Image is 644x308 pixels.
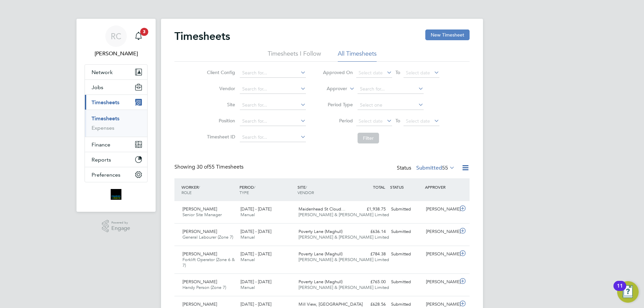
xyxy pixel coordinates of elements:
[240,257,255,262] span: Manual
[205,102,235,108] label: Site
[299,229,342,234] span: Poverty Lane (Maghull)
[393,116,402,125] span: To
[182,301,217,307] span: [PERSON_NAME]
[92,157,111,163] span: Reports
[240,279,271,285] span: [DATE] - [DATE]
[296,181,354,198] div: SITE
[442,165,448,171] span: 55
[306,184,307,190] span: /
[132,25,145,47] a: 3
[92,141,110,148] span: Finance
[85,110,147,137] div: Timesheets
[85,50,148,58] span: Roselyn Coelho
[423,249,458,260] div: [PERSON_NAME]
[617,281,639,303] button: Open Resource Center, 11 new notifications
[205,134,235,140] label: Timesheet ID
[238,181,296,198] div: PERIOD
[299,301,363,307] span: Mill View, [GEOGRAPHIC_DATA]
[240,68,306,78] input: Search for...
[299,212,389,218] span: [PERSON_NAME] & [PERSON_NAME] Limited
[240,212,255,218] span: Manual
[111,189,121,200] img: bromak-logo-retina.png
[85,65,147,79] button: Network
[102,220,130,233] a: Powered byEngage
[85,25,148,58] a: RC[PERSON_NAME]
[299,251,342,257] span: Poverty Lane (Maghull)
[388,181,423,193] div: STATUS
[182,212,222,218] span: Senior Site Manager
[388,276,423,288] div: Submitted
[239,190,249,195] span: TYPE
[240,101,306,110] input: Search for...
[111,226,130,231] span: Engage
[240,234,255,240] span: Manual
[354,204,388,215] div: £1,938.75
[240,84,306,94] input: Search for...
[338,50,377,62] li: All Timesheets
[358,133,379,143] button: Filter
[92,172,120,178] span: Preferences
[197,164,209,170] span: 30 of
[359,70,383,76] span: Select date
[92,84,103,90] span: Jobs
[140,28,148,36] span: 3
[373,184,385,190] span: TOTAL
[240,301,271,307] span: [DATE] - [DATE]
[388,204,423,215] div: Submitted
[298,190,314,195] span: VENDOR
[197,164,244,170] span: 55 Timesheets
[182,285,226,290] span: Handy Person (Zone 7)
[423,276,458,288] div: [PERSON_NAME]
[423,226,458,237] div: [PERSON_NAME]
[317,85,347,92] label: Approver
[182,234,233,240] span: General Labourer (Zone 7)
[92,115,119,122] a: Timesheets
[423,181,458,193] div: APPROVER
[199,184,200,190] span: /
[205,69,235,75] label: Client Config
[425,29,470,40] button: New Timesheet
[92,99,119,106] span: Timesheets
[240,133,306,142] input: Search for...
[111,220,130,226] span: Powered by
[268,50,321,62] li: Timesheets I Follow
[323,102,353,108] label: Period Type
[406,70,430,76] span: Select date
[299,279,342,285] span: Poverty Lane (Maghull)
[299,285,389,290] span: [PERSON_NAME] & [PERSON_NAME] Limited
[359,118,383,124] span: Select date
[85,137,147,152] button: Finance
[354,276,388,288] div: £765.00
[182,279,217,285] span: [PERSON_NAME]
[299,206,345,212] span: Maidenhead St Cloud…
[85,189,148,200] a: Go to home page
[182,206,217,212] span: [PERSON_NAME]
[423,204,458,215] div: [PERSON_NAME]
[388,226,423,237] div: Submitted
[358,101,424,110] input: Select one
[182,257,235,268] span: Forklift Operator (Zone 6 & 7)
[299,234,389,240] span: [PERSON_NAME] & [PERSON_NAME] Limited
[182,229,217,234] span: [PERSON_NAME]
[85,167,147,182] button: Preferences
[397,164,456,173] div: Status
[323,118,353,124] label: Period
[393,68,402,77] span: To
[85,95,147,110] button: Timesheets
[254,184,255,190] span: /
[240,251,271,257] span: [DATE] - [DATE]
[240,229,271,234] span: [DATE] - [DATE]
[76,19,156,212] nav: Main navigation
[240,206,271,212] span: [DATE] - [DATE]
[180,181,238,198] div: WORKER
[354,226,388,237] div: £636.14
[92,69,113,75] span: Network
[174,29,230,43] h2: Timesheets
[240,285,255,290] span: Manual
[205,118,235,124] label: Position
[388,249,423,260] div: Submitted
[85,152,147,167] button: Reports
[299,257,389,262] span: [PERSON_NAME] & [PERSON_NAME] Limited
[354,249,388,260] div: £784.38
[174,164,245,171] div: Showing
